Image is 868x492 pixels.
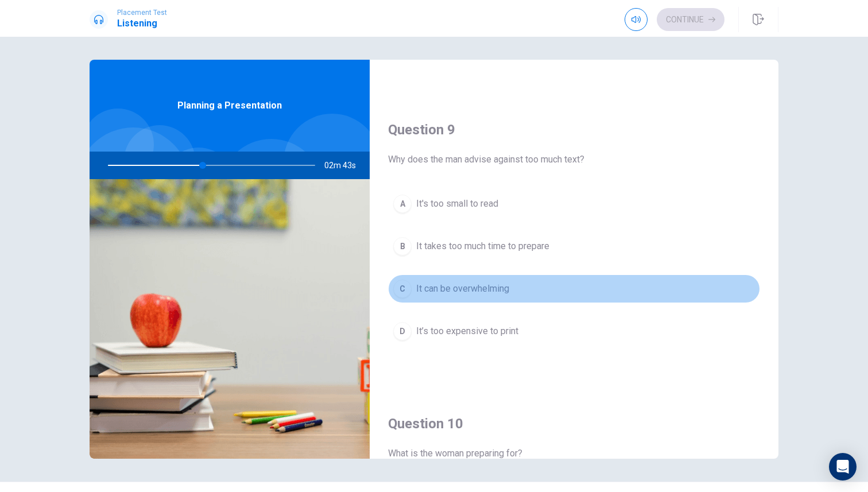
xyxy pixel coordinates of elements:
span: 02m 43s [324,152,365,179]
span: What is the woman preparing for? [388,447,760,460]
span: Why does the man advise against too much text? [388,153,760,166]
div: C [393,280,412,298]
button: AIt's too small to read [388,189,760,218]
div: D [393,322,412,340]
div: B [393,237,412,255]
h4: Question 10 [388,414,760,433]
img: Planning a Presentation [90,179,370,459]
span: It's too small to read [416,197,498,211]
span: Placement Test [117,9,167,17]
span: Planning a Presentation [177,99,282,113]
button: BIt takes too much time to prepare [388,232,760,261]
span: It’s too expensive to print [416,324,518,338]
span: It can be overwhelming [416,282,509,296]
button: CIt can be overwhelming [388,274,760,303]
button: DIt’s too expensive to print [388,317,760,346]
div: A [393,195,412,213]
div: Open Intercom Messenger [829,453,857,481]
span: It takes too much time to prepare [416,239,549,253]
h4: Question 9 [388,121,760,139]
h1: Listening [117,17,167,30]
